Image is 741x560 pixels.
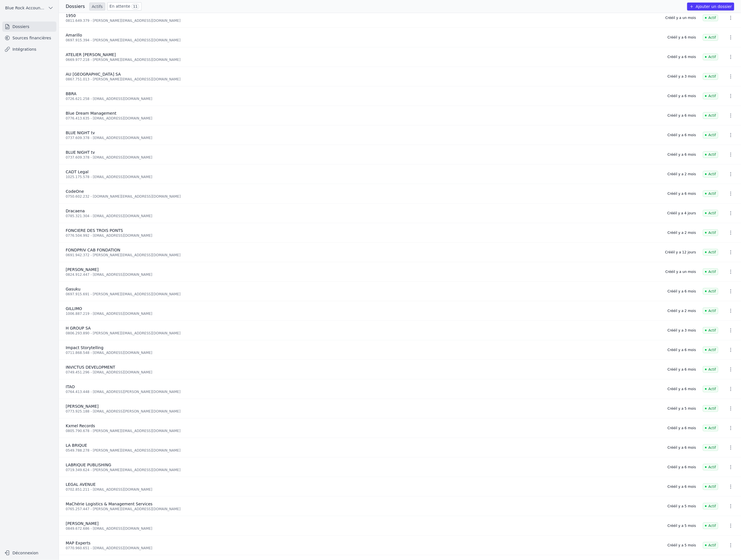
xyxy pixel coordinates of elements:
span: 1950 [66,13,76,18]
span: Actif [703,112,718,119]
div: Créé il y a 5 mois [668,504,696,508]
span: Actif [703,93,718,99]
span: [PERSON_NAME] [66,267,99,272]
div: 0805.790.678 - [PERSON_NAME][EMAIL_ADDRESS][DOMAIN_NAME] [66,429,661,433]
span: Actif [703,34,718,41]
div: 0770.960.651 - [EMAIL_ADDRESS][DOMAIN_NAME] [66,546,661,550]
div: Créé il y a 6 mois [668,348,696,352]
div: 0773.925.188 - [EMAIL_ADDRESS][PERSON_NAME][DOMAIN_NAME] [66,409,661,414]
div: Créé il y a 3 mois [668,74,696,79]
div: 0806.293.890 - [PERSON_NAME][EMAIL_ADDRESS][DOMAIN_NAME] [66,331,661,335]
span: H GROUP SA [66,326,91,330]
span: BLUE NIGHT tv [66,150,95,155]
span: Actif [703,171,718,178]
button: Blue Rock Accounting [2,3,56,12]
div: Créé il y a 6 mois [668,55,696,59]
span: Actif [703,425,718,431]
div: Créé il y a 2 mois [668,172,696,176]
h3: Dossiers [66,3,85,10]
div: Créé il y a 6 mois [668,133,696,137]
div: 0669.977.218 - [PERSON_NAME][EMAIL_ADDRESS][DOMAIN_NAME] [66,57,661,62]
span: FONCIERE DES TROIS PONTS [66,228,123,233]
div: 0737.609.378 - [EMAIL_ADDRESS][DOMAIN_NAME] [66,155,661,160]
div: Créé il y a 6 mois [668,445,696,450]
div: Créé il y a 3 mois [668,328,696,333]
div: Créé il y a 6 mois [668,484,696,489]
div: Créé il y a un mois [665,270,696,274]
div: Créé il y a 2 mois [668,230,696,235]
span: LA BRIQUE [66,443,87,448]
div: 0697.915.691 - [PERSON_NAME][EMAIL_ADDRESS][DOMAIN_NAME] [66,292,661,296]
span: Actif [703,386,718,392]
div: Créé il y a 6 mois [668,426,696,430]
div: 0691.942.372 - [PERSON_NAME][EMAIL_ADDRESS][DOMAIN_NAME] [66,253,658,257]
div: 0785.321.304 - [EMAIL_ADDRESS][DOMAIN_NAME] [66,214,661,218]
div: Créé il y a un mois [665,16,696,20]
div: 1025.175.578 - [EMAIL_ADDRESS][DOMAIN_NAME] [66,175,661,179]
a: Sources financières [2,33,56,43]
span: Actif [703,327,718,334]
span: Actif [703,347,718,353]
span: Actif [703,14,718,21]
span: Actif [703,73,718,80]
span: LEGAL AVENUE [66,482,96,487]
span: FONDPRIV CAB FONDATION [66,248,120,252]
span: Impact Storytelling [66,345,103,350]
span: Actif [703,444,718,451]
span: Actif [703,366,718,373]
div: 0749.451.296 - [EMAIL_ADDRESS][DOMAIN_NAME] [66,370,661,375]
div: Créé il y a 2 mois [668,309,696,313]
button: Déconnexion [2,548,56,557]
span: CADT Legal [66,170,89,174]
div: 0811.649.379 - [PERSON_NAME][EMAIL_ADDRESS][DOMAIN_NAME] [66,18,659,23]
span: GILLIMO [66,306,82,311]
span: MaChérie Logistics & Management Services [66,502,153,506]
span: Actif [703,229,718,236]
span: Blue Rock Accounting [5,5,46,11]
span: ATELIER [PERSON_NAME] [66,52,116,57]
div: 0824.912.447 - [EMAIL_ADDRESS][DOMAIN_NAME] [66,272,659,277]
span: Actif [703,190,718,197]
span: CodeOne [66,189,84,194]
div: 0719.349.624 - [PERSON_NAME][EMAIL_ADDRESS][DOMAIN_NAME] [66,468,661,472]
span: Actif [703,288,718,295]
div: 0737.609.378 - [EMAIL_ADDRESS][DOMAIN_NAME] [66,136,661,140]
span: BLUE NIGHT tv [66,131,95,135]
div: 0702.851.211 - [EMAIL_ADDRESS][DOMAIN_NAME] [66,487,661,492]
div: Créé il y a 5 mois [668,543,696,548]
span: MAP Experts [66,541,91,545]
div: 0697.915.394 - [PERSON_NAME][EMAIL_ADDRESS][DOMAIN_NAME] [66,38,661,42]
span: Actif [703,503,718,510]
span: BBRA [66,91,76,96]
span: Actif [703,210,718,217]
a: Intégrations [2,44,56,54]
a: Dossiers [2,22,56,32]
div: 0764.413.448 - [EMAIL_ADDRESS][PERSON_NAME][DOMAIN_NAME] [66,390,661,394]
div: 0849.672.686 - [EMAIL_ADDRESS][DOMAIN_NAME] [66,526,661,531]
span: AU [GEOGRAPHIC_DATA] SA [66,72,121,76]
a: Actifs [89,3,105,10]
div: Créé il y a 5 mois [668,406,696,411]
div: Créé il y a 6 mois [668,35,696,40]
div: 0867.751.013 - [PERSON_NAME][EMAIL_ADDRESS][DOMAIN_NAME] [66,77,661,82]
div: 0549.788.278 - [PERSON_NAME][EMAIL_ADDRESS][DOMAIN_NAME] [66,448,661,453]
div: Créé il y a 6 mois [668,387,696,391]
div: Créé il y a 6 mois [668,152,696,157]
span: Actif [703,151,718,158]
span: 11 [131,4,139,9]
span: Amarillo [66,33,82,37]
div: 0726.621.258 - [EMAIL_ADDRESS][DOMAIN_NAME] [66,97,661,101]
span: ITAO [66,384,75,389]
div: 0750.602.232 - [DOMAIN_NAME][EMAIL_ADDRESS][DOMAIN_NAME] [66,194,661,199]
span: Gasuku [66,287,80,291]
div: Créé il y a 5 mois [668,523,696,528]
div: Créé il y a 6 mois [668,289,696,294]
div: 1006.887.219 - [EMAIL_ADDRESS][DOMAIN_NAME] [66,311,661,316]
a: En attente 11 [107,2,142,10]
span: Actif [703,54,718,60]
div: Créé il y a 6 mois [668,113,696,118]
span: Actif [703,464,718,471]
div: Créé il y a 6 mois [668,94,696,98]
span: Actif [703,522,718,529]
span: Actif [703,268,718,275]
